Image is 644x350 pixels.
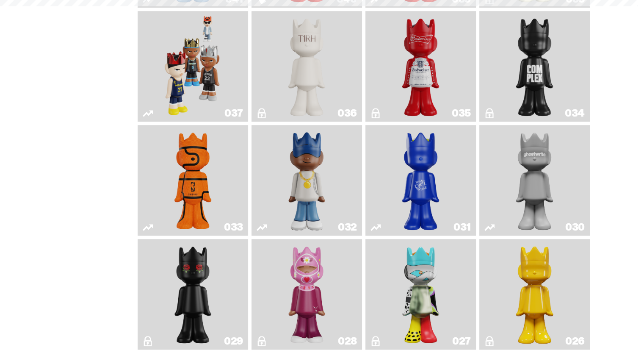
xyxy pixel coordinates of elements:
[257,128,357,232] a: Swingman
[565,108,585,118] div: 034
[224,336,243,346] div: 029
[453,222,471,232] div: 031
[143,14,243,118] a: Game Face (2024)
[506,242,564,346] img: Schrödinger's ghost: New Dawn
[285,242,329,346] img: Grand Prix
[338,222,357,232] div: 032
[484,242,585,346] a: Schrödinger's ghost: New Dawn
[452,108,471,118] div: 035
[171,128,216,232] img: Game Ball
[338,336,357,346] div: 028
[452,336,471,346] div: 027
[224,222,243,232] div: 033
[257,14,357,118] a: The1RoomButler
[337,108,357,118] div: 036
[484,128,585,232] a: One
[143,128,243,232] a: Game Ball
[370,14,471,118] a: The King of ghosts
[512,14,557,118] img: Complex
[257,242,357,346] a: Grand Prix
[506,128,564,232] img: One
[392,128,450,232] img: Latte
[224,108,243,118] div: 037
[398,14,443,118] img: The King of ghosts
[370,242,471,346] a: What The MSCHF
[398,242,443,346] img: What The MSCHF
[565,222,585,232] div: 030
[285,14,329,118] img: The1RoomButler
[370,128,471,232] a: Latte
[164,14,222,118] img: Game Face (2024)
[565,336,585,346] div: 026
[171,242,216,346] img: Landon
[143,242,243,346] a: Landon
[484,14,585,118] a: Complex
[278,128,336,232] img: Swingman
